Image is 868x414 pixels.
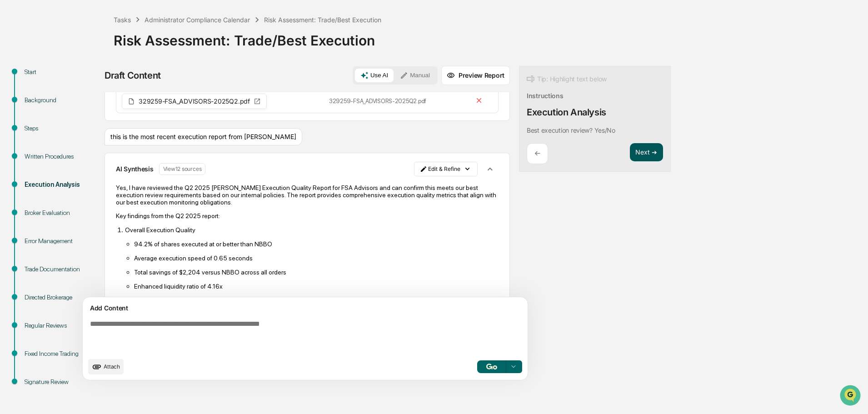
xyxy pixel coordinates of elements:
div: Signature Review [25,377,99,387]
div: 🔎 [9,133,16,140]
button: Start new chat [155,72,165,83]
img: Go [486,364,497,369]
span: Data Lookup [18,132,57,141]
div: Risk Assessment: Trade/Best Execution [264,16,381,24]
button: Next ➔ [630,143,663,162]
div: Fixed Income Trading [25,349,99,359]
p: ← [534,149,540,158]
div: Draft Content [105,70,161,81]
div: Regular Reviews [25,321,99,330]
div: Risk Assessment: Trade/Best Execution [114,25,863,49]
span: 329259-FSA_ADVISORS-2025Q2.pdf [139,98,250,105]
a: 🔎Data Lookup [5,128,61,145]
p: Yes, I have reviewed the Q2 2025 [PERSON_NAME] Execution Quality Report for FSA Advisors and can ... [116,184,499,206]
div: this is the most recent execution report from [PERSON_NAME] [105,128,302,145]
div: Written Procedures [25,152,99,161]
div: Broker Evaluation [25,208,99,218]
div: Error Management [25,236,99,246]
p: AI Synthesis [116,165,154,173]
td: 329259-FSA_ADVISORS-2025Q2.pdf [324,90,468,113]
button: View12 sources [159,163,206,175]
p: Key findings from the Q2 2025 report: [116,212,499,219]
div: Directed Brokerage [25,293,99,302]
img: 1746055101610-c473b297-6a78-478c-a979-82029cc54cd1 [9,70,25,86]
p: Total savings of $2,204 versus NBBO across all orders [134,269,499,276]
p: 94.2% of shares executed at or better than NBBO [134,240,499,248]
div: Start new chat [31,70,149,79]
p: Overall Execution Quality [125,226,499,234]
button: Edit & Refine [414,162,478,176]
a: Powered byPylon [64,154,110,161]
div: Tasks [114,16,131,24]
div: Trade Documentation [25,264,99,274]
div: Instructions [527,92,564,100]
div: Execution Analysis [25,180,99,190]
div: Execution Analysis [527,107,606,118]
span: Preclearance [18,115,59,124]
span: Pylon [90,154,110,161]
div: Start [25,67,99,77]
div: Administrator Compliance Calendar [145,16,250,24]
span: Attestations [75,115,113,124]
p: How can we help? [9,19,165,34]
p: Average execution speed of 0.65 seconds [134,254,499,262]
p: Best execution review? Yes/No [527,126,615,134]
button: Go [477,360,506,373]
button: Use AI [355,69,394,82]
iframe: Open customer support [839,384,863,409]
span: Attach [104,363,120,370]
div: We're available if you need us! [31,79,115,86]
a: 🖐️Preclearance [5,111,62,127]
a: 🗄️Attestations [62,111,116,127]
div: Add Content [88,303,522,314]
div: Tip: Highlight text below [527,74,607,85]
div: Background [25,95,99,105]
button: Preview Report [441,66,510,85]
button: Manual [394,69,435,82]
div: Steps [25,124,99,133]
p: Enhanced liquidity ratio of 4.16x [134,283,499,290]
button: Remove file [473,95,485,108]
button: upload document [88,359,124,374]
div: 🗄️ [66,115,73,123]
div: 🖐️ [9,115,16,123]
